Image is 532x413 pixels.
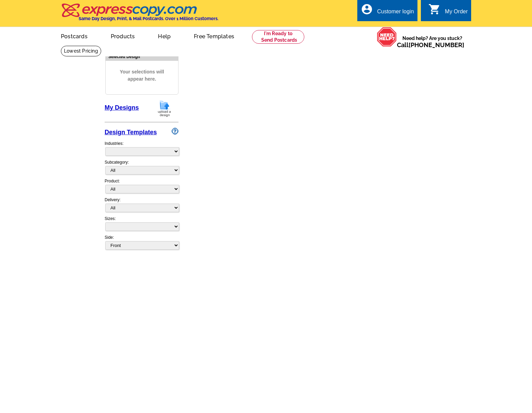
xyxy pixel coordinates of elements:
div: Industries: [105,137,178,159]
h4: Same Day Design, Print, & Mail Postcards. Over 1 Million Customers. [79,16,218,21]
a: Postcards [50,28,98,44]
i: account_circle [361,3,373,15]
span: Need help? Are you stuck? [397,35,468,49]
span: Your selections will appear here. [111,61,173,90]
div: Side: [105,234,178,250]
a: My Designs [105,104,139,111]
div: Product: [105,178,178,197]
a: [PHONE_NUMBER] [409,41,464,49]
a: Free Templates [183,28,245,44]
div: Customer login [377,9,414,18]
div: Delivery: [105,197,178,216]
div: Subcategory: [105,159,178,178]
div: Sizes: [105,216,178,234]
a: shopping_cart My Order [428,8,468,16]
img: design-wizard-help-icon.png [172,128,178,135]
img: help [377,27,397,47]
i: shopping_cart [428,3,441,15]
a: Same Day Design, Print, & Mail Postcards. Over 1 Million Customers. [61,8,218,21]
img: upload-design [156,100,173,117]
a: Help [147,28,182,44]
a: account_circle Customer login [361,8,414,16]
div: My Order [445,9,468,18]
span: Call [397,41,464,49]
a: Design Templates [105,129,157,136]
div: Selected Design [106,53,178,60]
a: Products [100,28,146,44]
